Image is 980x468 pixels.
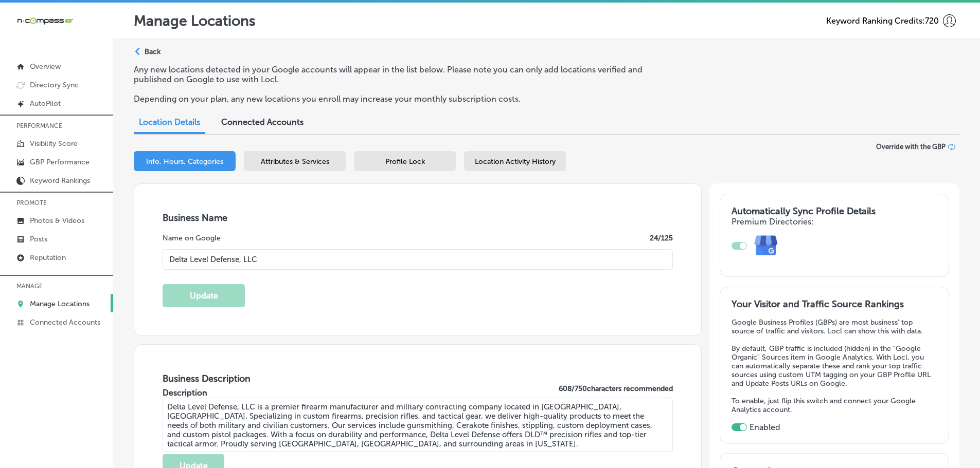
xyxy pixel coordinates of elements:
[732,318,937,335] p: Google Business Profiles (GBPs) are most business' top source of traffic and visitors. Locl can s...
[30,81,79,89] p: Directory Sync
[30,62,61,71] p: Overview
[732,397,937,414] p: To enable, just flip this switch and connect your Google Analytics account.
[134,12,256,29] p: Manage Locations
[747,227,786,265] img: e7ababfa220611ac49bdb491a11684a6.png
[163,388,207,398] label: Description
[134,94,670,104] p: Depending on your plan, any new locations you enroll may increase your monthly subscription costs.
[732,205,937,217] h3: Automatically Sync Profile Details
[750,422,780,432] label: Enabled
[163,284,245,307] button: Update
[163,249,673,270] input: Enter Location Name
[139,117,200,127] span: Location Details
[30,299,90,308] p: Manage Locations
[30,176,90,185] p: Keyword Rankings
[732,298,937,310] h3: Your Visitor and Traffic Source Rankings
[30,99,61,108] p: AutoPilot
[163,212,673,223] h3: Business Name
[163,373,673,384] h3: Business Description
[30,139,78,148] p: Visibility Score
[30,216,84,225] p: Photos & Videos
[732,344,937,388] p: By default, GBP traffic is included (hidden) in the "Google Organic" Sources item in Google Analy...
[145,47,161,56] p: Back
[30,318,100,327] p: Connected Accounts
[163,234,221,242] label: Name on Google
[30,253,66,262] p: Reputation
[826,16,939,26] span: Keyword Ranking Credits: 720
[146,157,223,166] span: Info, Hours, Categories
[221,117,304,127] span: Connected Accounts
[30,235,47,244] p: Posts
[163,398,673,452] textarea: Delta Level Defense, LLC is a premier firearm manufacturer and military contracting company locat...
[385,157,425,166] span: Profile Lock
[16,16,73,26] img: 660ab0bf-5cc7-4cb8-ba1c-48b5ae0f18e60NCTV_CLogo_TV_Black_-500x88.png
[650,234,673,242] label: 24 /125
[475,157,556,166] span: Location Activity History
[30,158,90,166] p: GBP Performance
[261,157,329,166] span: Attributes & Services
[134,65,670,84] p: Any new locations detected in your Google accounts will appear in the list below. Please note you...
[732,217,937,227] h4: Premium Directories:
[876,143,946,151] span: Override with the GBP
[559,384,673,398] label: 608 / 750 characters recommended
